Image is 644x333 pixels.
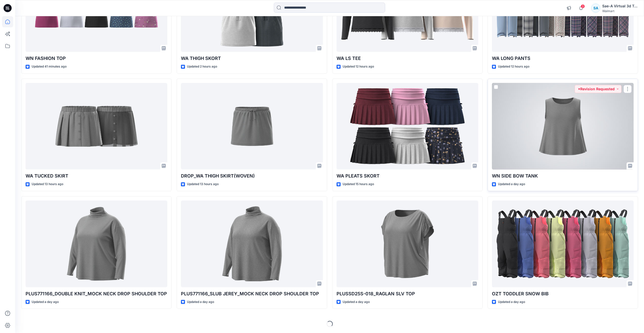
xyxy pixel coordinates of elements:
a: PLUS771166_SLUB JEREY_MOCK NECK DROP SHOULDER TOP [181,201,323,287]
a: WA TUCKED SKIRT [26,83,167,170]
p: Updated 2 hours ago [187,64,217,69]
p: Updated a day ago [498,299,525,305]
div: Sae-A Virtual 3d Team [602,3,638,9]
p: WN SIDE BOW TANK [492,172,634,180]
a: WA PLEATS SKORT [337,83,478,170]
div: SA [591,4,600,13]
div: Walmart [602,9,638,13]
p: Updated a day ago [187,299,214,305]
p: WA THIGH SKORT [181,55,323,62]
p: WA TUCKED SKIRT [26,172,167,180]
p: Updated 13 hours ago [187,182,219,187]
p: WN FASHION TOP [26,55,167,62]
p: Updated a day ago [498,182,525,187]
p: Updated 15 hours ago [343,182,374,187]
p: Updated 12 hours ago [498,64,529,69]
a: OZT TODDLER SNOW BIB [492,201,634,287]
p: PLUSSD25S-018_RAGLAN SLV TOP [337,290,478,297]
a: PLUS771166_DOUBLE KNIT_MOCK NECK DROP SHOULDER TOP [26,201,167,287]
span: 3 [581,4,585,8]
p: WA LS TEE [337,55,478,62]
p: Updated 41 minutes ago [32,64,67,69]
p: OZT TODDLER SNOW BIB [492,290,634,297]
p: Updated 13 hours ago [32,182,63,187]
p: Updated a day ago [32,299,59,305]
p: WA LONG PANTS [492,55,634,62]
p: Updated a day ago [343,299,370,305]
p: PLUS771166_DOUBLE KNIT_MOCK NECK DROP SHOULDER TOP [26,290,167,297]
p: WA PLEATS SKORT [337,172,478,180]
a: WN SIDE BOW TANK [492,83,634,170]
p: PLUS771166_SLUB JEREY_MOCK NECK DROP SHOULDER TOP [181,290,323,297]
p: Updated 12 hours ago [343,64,374,69]
a: PLUSSD25S-018_RAGLAN SLV TOP [337,201,478,287]
a: DROP_WA THIGH SKIRT(WOVEN) [181,83,323,170]
p: DROP_WA THIGH SKIRT(WOVEN) [181,172,323,180]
